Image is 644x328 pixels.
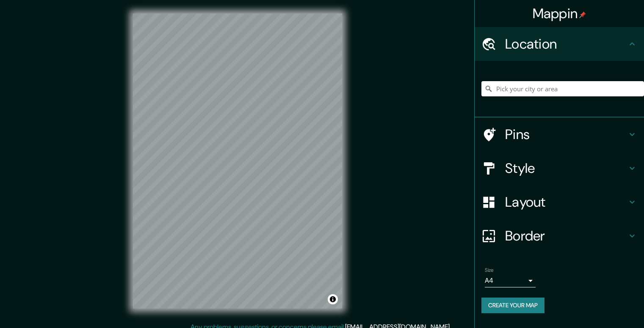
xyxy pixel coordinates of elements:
[505,36,627,52] h4: Location
[505,160,627,177] h4: Style
[475,27,644,61] div: Location
[533,5,586,22] h4: Mappin
[475,185,644,219] div: Layout
[133,14,342,309] canvas: Map
[475,219,644,253] div: Border
[485,274,536,287] div: A4
[481,81,644,96] input: Pick your city or area
[328,294,338,304] button: Toggle attribution
[505,227,627,244] h4: Border
[579,11,586,18] img: pin-icon.png
[505,126,627,143] h4: Pins
[485,267,494,274] label: Size
[475,151,644,185] div: Style
[475,118,644,151] div: Pins
[505,194,627,210] h4: Layout
[481,298,544,313] button: Create your map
